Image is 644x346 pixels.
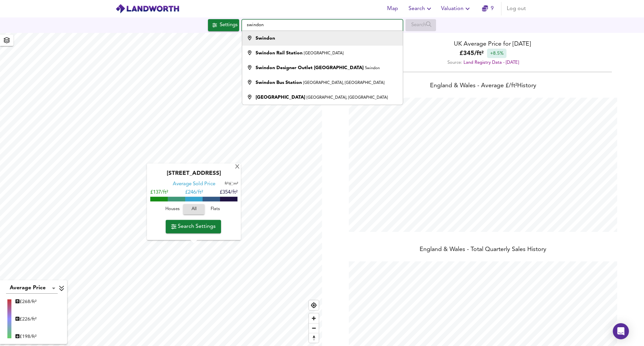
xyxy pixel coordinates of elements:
[309,323,319,333] button: Zoom out
[183,204,205,215] button: All
[162,204,183,215] button: Houses
[307,96,388,100] small: [GEOGRAPHIC_DATA], [GEOGRAPHIC_DATA]
[220,190,237,195] span: £354/ft²
[205,204,226,215] button: Flats
[208,19,239,31] button: Settings
[309,333,319,343] span: Reset bearing to north
[322,58,644,67] div: Source:
[507,4,526,13] span: Log out
[303,81,384,85] small: [GEOGRAPHIC_DATA], [GEOGRAPHIC_DATA]
[15,298,37,305] div: £ 268/ft²
[256,36,275,41] strong: Swindon
[409,4,433,13] span: Search
[186,206,201,213] span: All
[234,182,238,186] span: m²
[406,2,436,15] button: Search
[365,66,380,70] small: Swindon
[482,4,494,13] a: 9
[163,206,181,213] span: Houses
[309,313,319,323] button: Zoom in
[256,95,305,100] strong: [GEOGRAPHIC_DATA]
[613,323,629,339] div: Open Intercom Messenger
[15,316,37,323] div: £ 226/ft²
[150,170,237,181] div: [STREET_ADDRESS]
[460,49,484,58] b: £ 345 / ft²
[115,4,179,14] img: logo
[220,21,237,30] div: Settings
[256,80,302,85] strong: Swindon Bus Station
[256,51,303,55] strong: Swindon Rail Station
[173,181,215,188] div: Average Sold Price
[256,65,364,70] strong: Swindon Designer Outlet [GEOGRAPHIC_DATA]
[206,206,224,213] span: Flats
[384,4,400,13] span: Map
[234,164,240,170] div: X
[406,19,436,31] div: Enable a Source before running a Search
[150,190,168,195] span: £137/ft²
[166,220,221,233] button: Search Settings
[322,40,644,49] div: UK Average Price for [DATE]
[304,51,343,55] small: [GEOGRAPHIC_DATA]
[504,2,529,15] button: Log out
[464,60,519,65] a: Land Registry Data - [DATE]
[6,283,58,294] div: Average Price
[322,245,644,255] div: England & Wales - Total Quarterly Sales History
[322,82,644,91] div: England & Wales - Average £/ ft² History
[382,2,403,15] button: Map
[15,333,37,340] div: £ 198/ft²
[441,4,472,13] span: Valuation
[487,49,506,58] div: +8.5%
[309,333,319,343] button: Reset bearing to north
[438,2,474,15] button: Valuation
[242,19,403,31] input: Enter a location...
[171,222,216,231] span: Search Settings
[477,2,498,15] button: 9
[185,190,203,195] span: £ 246/ft²
[225,182,228,186] span: ft²
[309,324,319,333] span: Zoom out
[309,300,319,310] button: Find my location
